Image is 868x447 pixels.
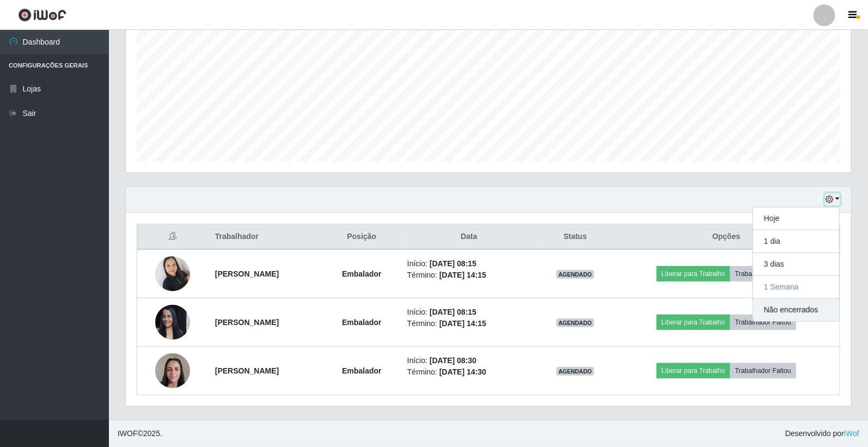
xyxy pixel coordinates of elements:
li: Término: [407,270,531,281]
li: Início: [407,258,531,270]
li: Início: [407,355,531,366]
strong: Embalador [342,318,381,327]
time: [DATE] 14:30 [439,368,486,376]
img: 1738436502768.jpeg [155,347,190,394]
span: AGENDADO [557,319,595,327]
li: Início: [407,307,531,318]
img: CoreUI Logo [18,8,66,22]
th: Posição [323,224,401,250]
time: [DATE] 08:30 [430,356,476,365]
strong: Embalador [342,366,381,375]
button: Hoje [753,207,839,230]
button: 1 dia [753,230,839,253]
span: © 2025 . [118,428,162,439]
li: Término: [407,366,531,378]
th: Trabalhador [209,224,323,250]
th: Data [401,224,537,250]
time: [DATE] 14:15 [439,271,486,279]
span: AGENDADO [557,270,595,279]
button: Não encerrados [753,299,839,321]
th: Opções [613,224,840,250]
button: 3 dias [753,253,839,276]
button: Liberar para Trabalho [657,363,730,378]
time: [DATE] 08:15 [430,308,476,316]
strong: Embalador [342,270,381,278]
span: IWOF [118,429,138,438]
span: Desenvolvido por [785,428,859,439]
button: Trabalhador Faltou [730,363,796,378]
button: 1 Semana [753,276,839,299]
button: Liberar para Trabalho [657,315,730,330]
img: 1722007663957.jpeg [155,250,190,297]
strong: [PERSON_NAME] [215,366,279,375]
strong: [PERSON_NAME] [215,318,279,327]
a: iWof [844,429,859,438]
th: Status [537,224,613,250]
span: AGENDADO [557,367,595,376]
img: 1737733011541.jpeg [155,299,190,345]
li: Término: [407,318,531,329]
time: [DATE] 08:15 [430,259,476,268]
button: Trabalhador Faltou [730,266,796,281]
button: Liberar para Trabalho [657,266,730,281]
time: [DATE] 14:15 [439,319,486,328]
button: Trabalhador Faltou [730,315,796,330]
strong: [PERSON_NAME] [215,270,279,278]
